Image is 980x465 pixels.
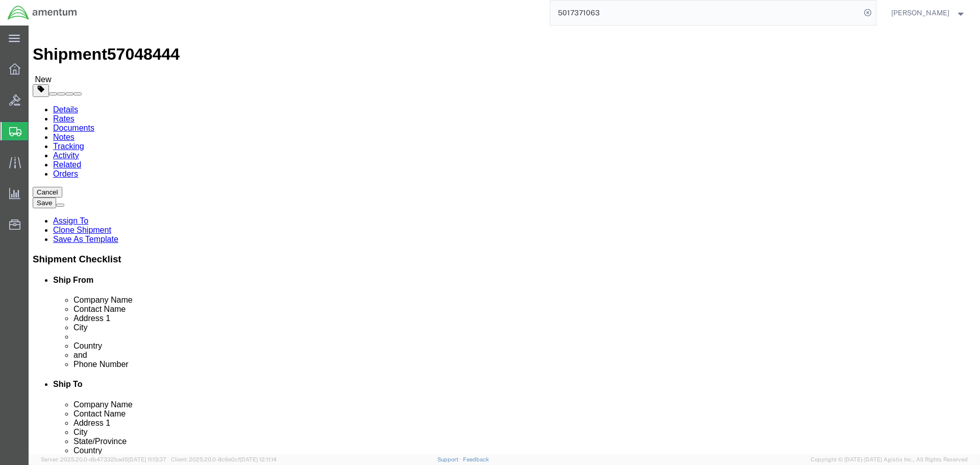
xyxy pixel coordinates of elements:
[891,7,966,19] button: [PERSON_NAME]
[171,456,277,462] span: Client: 2025.20.0-8c6e0cf
[550,1,861,25] input: Search for shipment number, reference number
[41,456,166,462] span: Server: 2025.20.0-db47332bad5
[891,7,949,18] span: Hector Melo
[437,456,463,462] a: Support
[811,455,968,464] span: Copyright © [DATE]-[DATE] Agistix Inc., All Rights Reserved
[240,456,277,462] span: [DATE] 12:11:14
[463,456,489,462] a: Feedback
[7,5,78,20] img: logo
[128,456,166,462] span: [DATE] 11:13:37
[29,26,980,454] iframe: FS Legacy Container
